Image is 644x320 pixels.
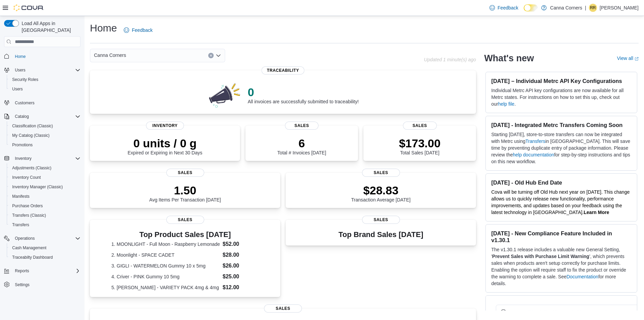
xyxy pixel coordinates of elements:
[1,280,83,290] button: Settings
[484,53,534,64] h2: What's new
[491,87,631,107] p: Individual Metrc API key configurations are now available for all Metrc states. For instructions ...
[12,213,46,218] span: Transfers (Classic)
[166,169,204,177] span: Sales
[111,252,220,258] dt: 2. Moonlight - SPACE CADET
[1,154,83,163] button: Inventory
[12,175,41,180] span: Inventory Count
[9,141,35,149] a: Promotions
[285,122,319,130] span: Sales
[513,152,554,157] a: help documentation
[12,154,80,163] span: Inventory
[9,122,80,130] span: Classification (Classic)
[7,173,83,182] button: Inventory Count
[7,140,83,150] button: Promotions
[111,241,220,248] dt: 1. MOONLIGHT - Full Moon - Raspberry Lemonade
[12,165,51,171] span: Adjustments (Classic)
[15,268,29,274] span: Reports
[12,194,29,199] span: Manifests
[9,76,80,84] span: Security Roles
[128,136,202,150] p: 0 units / 0 g
[207,81,242,108] img: 0
[146,122,184,130] span: Inventory
[149,184,221,197] p: 1.50
[12,154,34,163] button: Inventory
[7,75,83,84] button: Security Roles
[567,274,598,279] a: Documentation
[403,122,437,130] span: Sales
[525,138,545,144] a: Transfers
[524,4,538,12] input: Dark Mode
[9,164,80,172] span: Adjustments (Classic)
[94,51,126,59] span: Canna Corners
[15,67,25,73] span: Users
[9,122,56,130] a: Classification (Classic)
[491,122,631,128] h3: [DATE] - Integrated Metrc Transfers Coming Soon
[12,77,38,82] span: Security Roles
[277,136,326,155] div: Total # Invoices [DATE]
[399,136,440,155] div: Total Sales [DATE]
[149,184,221,202] div: Avg Items Per Transaction [DATE]
[111,284,220,291] dt: 5. [PERSON_NAME] - VARIETY PACK 4mg & 4mg
[9,173,44,182] a: Inventory Count
[15,236,35,241] span: Operations
[12,66,28,74] button: Users
[15,100,34,106] span: Customers
[223,240,259,248] dd: $52.00
[491,179,631,186] h3: [DATE] - Old Hub End Date
[9,202,80,210] span: Purchase Orders
[9,141,80,149] span: Promotions
[1,98,83,108] button: Customers
[12,133,50,138] span: My Catalog (Classic)
[12,99,80,107] span: Customers
[9,202,46,210] a: Purchase Orders
[12,267,32,275] button: Reports
[216,53,221,58] button: Open list of options
[1,65,83,75] button: Users
[351,184,411,197] p: $28.83
[9,131,80,140] span: My Catalog (Classic)
[584,210,609,215] strong: Learn More
[9,211,80,219] span: Transfers (Classic)
[12,222,29,228] span: Transfers
[12,267,80,275] span: Reports
[12,112,80,121] span: Catalog
[7,121,83,131] button: Classification (Classic)
[12,52,80,60] span: Home
[362,216,400,224] span: Sales
[248,85,359,99] p: 0
[7,163,83,173] button: Adjustments (Classic)
[7,253,83,262] button: Traceabilty Dashboard
[223,251,259,259] dd: $28.00
[12,142,33,148] span: Promotions
[9,173,80,182] span: Inventory Count
[362,169,400,177] span: Sales
[12,66,80,74] span: Users
[12,234,38,242] button: Operations
[7,131,83,140] button: My Catalog (Classic)
[7,211,83,220] button: Transfers (Classic)
[498,101,514,107] a: help file
[491,189,629,215] span: Cova will be turning off Old Hub next year on [DATE]. This change allows us to quickly release ne...
[19,20,80,34] span: Load All Apps in [GEOGRAPHIC_DATA]
[12,281,32,289] a: Settings
[12,245,46,251] span: Cash Management
[262,66,305,74] span: Traceability
[498,4,518,11] span: Feedback
[9,221,80,229] span: Transfers
[590,4,596,12] span: RR
[351,184,411,202] div: Transaction Average [DATE]
[12,234,80,242] span: Operations
[492,254,589,259] strong: Prevent Sales with Purchase Limit Warning
[166,216,204,224] span: Sales
[1,234,83,243] button: Operations
[617,56,639,61] a: View allExternal link
[121,23,155,37] a: Feedback
[15,156,31,161] span: Inventory
[7,243,83,253] button: Cash Management
[635,57,639,61] svg: External link
[7,182,83,192] button: Inventory Manager (Classic)
[524,12,524,12] span: Dark Mode
[111,273,220,280] dt: 4. Criver - PINK Gummy 10 5mg
[9,131,52,140] a: My Catalog (Classic)
[491,78,631,84] h3: [DATE] – Individual Metrc API Key Configurations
